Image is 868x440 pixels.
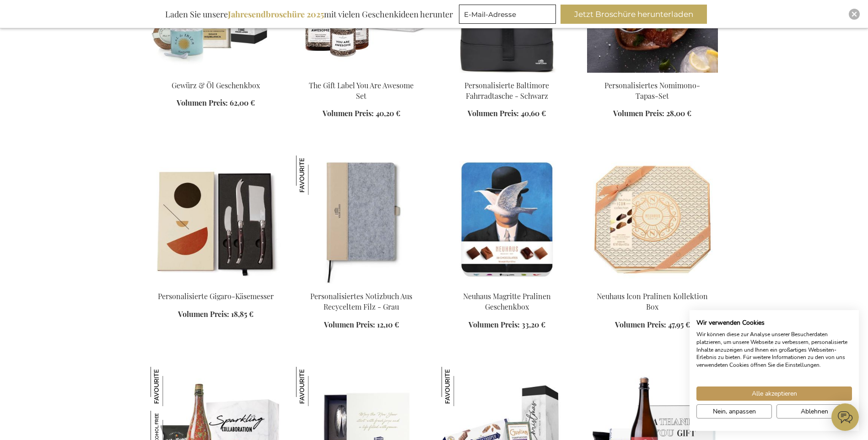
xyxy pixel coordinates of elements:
[323,108,400,119] a: Volumen Preis: 40,20 €
[324,320,399,330] a: Volumen Preis: 12,10 €
[522,320,545,329] span: 33,20 €
[713,407,756,416] span: Nein, anpassen
[801,407,828,416] span: Ablehnen
[468,108,546,119] a: Volumen Preis: 40,60 €
[615,320,690,330] a: Volumen Preis: 47,95 €
[561,5,707,24] button: Jetzt Broschüre herunterladen
[587,156,718,284] img: Neuhaus Icon Pralinen Kollektion Box - Exclusive Business Gifts
[442,156,572,284] img: Neuhaus Magritte Pralinen Geschenkbox
[151,156,281,284] img: Personalised Gigaro Cheese Knives
[459,5,559,27] form: marketing offers and promotions
[776,404,852,419] button: Alle verweigern cookies
[158,291,274,301] a: Personalisierte Gigaro-Käsemesser
[172,80,260,90] a: Gewürz & Öl Geschenkbox
[296,69,427,78] a: The Gift Label You Are Awesome Set
[177,98,255,108] a: Volumen Preis: 62,00 €
[309,80,414,101] a: The Gift Label You Are Awesome Set
[442,280,572,289] a: Neuhaus Magritte Pralinen Geschenkbox
[696,404,772,419] button: cookie Einstellungen anpassen
[178,309,253,320] a: Volumen Preis: 18,85 €
[615,320,666,329] span: Volumen Preis:
[849,9,860,20] div: Close
[231,309,253,319] span: 18,85 €
[696,319,852,327] h2: Wir verwenden Cookies
[696,386,852,401] button: Akzeptieren Sie alle cookies
[376,108,400,118] span: 40,20 €
[852,11,857,17] img: Close
[324,320,375,329] span: Volumen Preis:
[587,69,718,78] a: Personalisiertes Nomimono-Tapas-Set
[296,156,335,195] img: Personalisiertes Notizbuch Aus Recyceltem Filz - Grau
[521,108,546,118] span: 40,60 €
[468,108,519,118] span: Volumen Preis:
[377,320,399,329] span: 12,10 €
[469,320,520,329] span: Volumen Preis:
[177,98,228,107] span: Volumen Preis:
[151,367,190,406] img: Dame Jeanne Biermocktail Apéro Geschenkbox
[442,69,572,78] a: Personalised Baltimore Bike Bag - Black
[469,320,545,330] a: Volumen Preis: 33,20 €
[310,291,412,311] a: Personalisiertes Notizbuch Aus Recyceltem Filz - Grau
[296,367,335,406] img: Personalisiertes Zeeland-Muschelbesteck
[178,309,229,319] span: Volumen Preis:
[459,5,556,24] input: E-Mail-Adresse
[151,69,281,78] a: Gewürz & Öl Geschenkbox
[587,280,718,289] a: Neuhaus Icon Pralinen Kollektion Box - Exclusive Business Gifts
[323,108,374,118] span: Volumen Preis:
[151,280,281,289] a: Personalised Gigaro Cheese Knives
[463,291,551,311] a: Neuhaus Magritte Pralinen Geschenkbox
[161,5,457,24] div: Laden Sie unsere mit vielen Geschenkideen herunter
[696,331,852,369] p: Wir können diese zur Analyse unserer Besucherdaten platzieren, um unsere Webseite zu verbessern, ...
[230,98,255,107] span: 62,00 €
[442,367,481,406] img: Die Perfect Temptations Box
[464,80,549,101] a: Personalisierte Baltimore Fahrradtasche - Schwarz
[296,280,427,289] a: Personalised Recycled Felt Notebook - Grey Personalisiertes Notizbuch Aus Recyceltem Filz - Grau
[228,9,324,20] b: Jahresendbroschüre 2025
[296,156,427,284] img: Personalised Recycled Felt Notebook - Grey
[831,403,859,431] iframe: belco-activator-frame
[597,291,708,311] a: Neuhaus Icon Pralinen Kollektion Box
[752,389,797,398] span: Alle akzeptieren
[668,320,690,329] span: 47,95 €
